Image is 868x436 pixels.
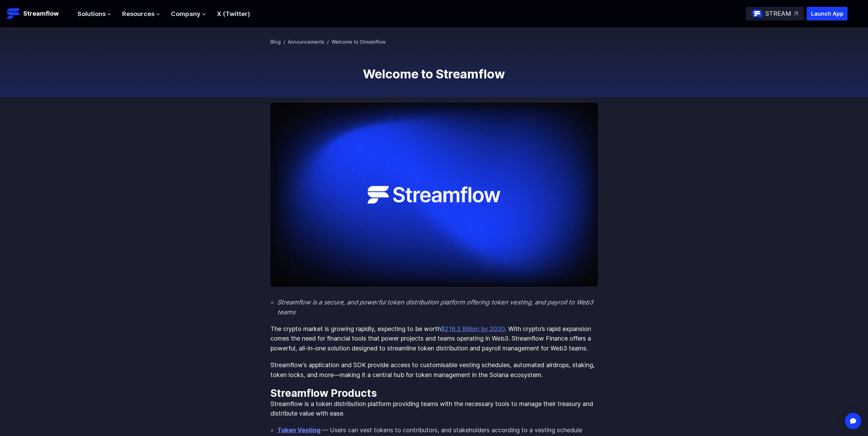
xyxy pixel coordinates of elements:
[332,39,385,45] span: Welcome to Streamflow
[327,39,329,45] span: /
[794,12,798,16] img: top-right-arrow.svg
[7,7,71,20] a: Streamflow
[845,413,861,429] div: Open Intercom Messenger
[217,10,250,17] a: X (Twitter)
[746,7,804,20] a: STREAM
[122,9,155,19] span: Resources
[277,299,593,316] em: Streamflow is a secure, and powerful token distribution platform offering token vesting, and payr...
[288,39,324,45] a: Announcements
[270,399,598,419] p: Streamflow is a token distribution platform providing teams with the necessary tools to manage th...
[270,39,281,45] a: Blog
[270,103,598,287] img: Welcome to Streamflow
[77,9,106,19] span: Solutions
[7,7,20,20] img: Streamflow Logo
[807,7,848,20] button: Launch App
[270,67,598,81] h1: Welcome to Streamflow
[277,426,321,434] a: Token Vesting
[441,325,505,332] a: $218.3 Billion by 2030
[23,9,59,18] p: Streamflow
[283,39,285,45] span: /
[171,9,201,19] span: Company
[765,9,791,19] p: STREAM
[270,360,598,380] p: Streamflow’s application and SDK provide access to customisable vesting schedules, automated aird...
[270,387,377,399] strong: Streamflow Products
[752,8,763,19] img: streamflow-logo-circle.png
[171,9,206,19] button: Company
[270,324,598,354] p: The crypto market is growing rapidly, expecting to be worth . With crypto’s rapid expansion comes...
[122,9,160,19] button: Resources
[77,9,111,19] button: Solutions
